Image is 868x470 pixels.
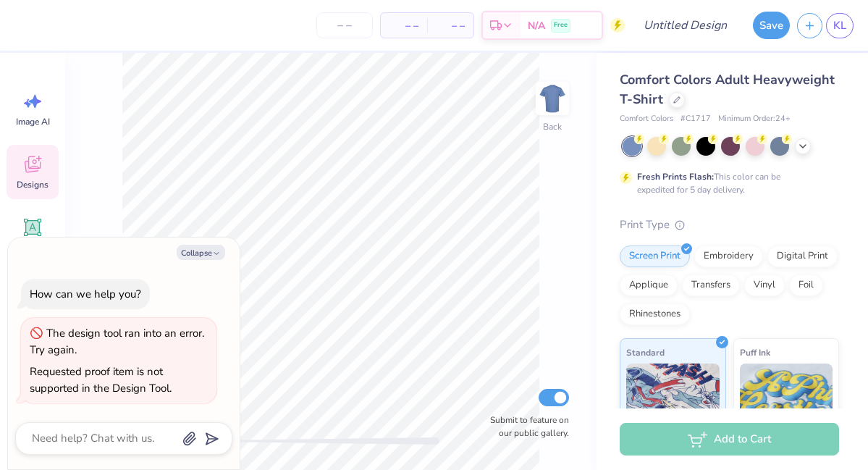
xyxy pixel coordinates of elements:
[620,246,690,267] div: Screen Print
[316,12,373,38] input: – –
[682,274,740,296] div: Transfers
[637,170,815,196] div: This color can be expedited for 5 day delivery.
[389,18,418,33] span: – –
[718,113,791,125] span: Minimum Order: 24 +
[632,11,738,40] input: Untitled Design
[177,245,225,260] button: Collapse
[740,345,770,360] span: Puff Ink
[554,20,568,30] span: Free
[694,246,763,267] div: Embroidery
[620,274,678,296] div: Applique
[744,274,785,296] div: Vinyl
[620,303,690,325] div: Rhinestones
[543,120,562,133] div: Back
[620,113,673,125] span: Comfort Colors
[767,246,838,267] div: Digital Print
[30,287,141,301] div: How can we help you?
[826,13,854,38] a: KL
[30,326,204,357] div: The design tool ran into an error. Try again.
[30,364,172,395] div: Requested proof item is not supported in the Design Tool.
[620,71,835,108] span: Comfort Colors Adult Heavyweight T-Shirt
[753,12,790,39] button: Save
[626,345,665,360] span: Standard
[789,274,823,296] div: Foil
[637,171,714,182] strong: Fresh Prints Flash:
[620,217,839,233] div: Print Type
[626,364,720,436] img: Standard
[681,113,711,125] span: # C1717
[482,414,569,440] label: Submit to feature on our public gallery.
[528,18,545,33] span: N/A
[833,17,846,34] span: KL
[17,179,49,190] span: Designs
[16,116,50,127] span: Image AI
[436,18,465,33] span: – –
[740,364,833,436] img: Puff Ink
[538,84,567,113] img: Back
